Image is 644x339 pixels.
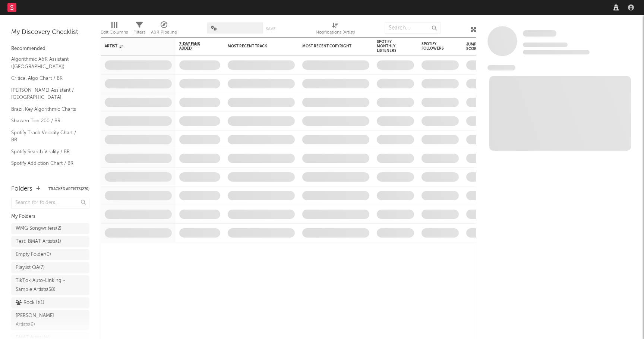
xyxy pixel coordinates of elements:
div: A&R Pipeline [151,28,177,37]
div: Edit Columns [101,19,128,40]
div: Folders [11,185,32,194]
div: Playlist QA ( 7 ) [16,263,45,272]
div: Test: BMAT Artists ( 1 ) [16,237,61,246]
div: Spotify Monthly Listeners [377,40,403,53]
span: 0 fans last week [523,50,590,54]
input: Search for folders... [11,198,89,208]
div: My Discovery Checklist [11,28,89,37]
a: Brazil Key Algorithmic Charts [11,105,82,113]
div: Most Recent Copyright [302,44,358,48]
a: [PERSON_NAME] Artists(6) [11,310,89,330]
div: My Folders [11,212,89,221]
a: Test: BMAT Artists(1) [11,236,89,247]
a: TikTok Videos Assistant / [GEOGRAPHIC_DATA] [11,171,82,186]
span: 7-Day Fans Added [179,42,209,51]
div: Artist [105,44,161,48]
input: Search... [385,22,441,34]
a: Spotify Addiction Chart / BR [11,159,82,167]
a: TikTok Auto-Linking - Sample Artists(58) [11,275,89,295]
div: Notifications (Artist) [316,19,355,40]
div: Filters [133,28,145,37]
span: News Feed [487,65,515,70]
div: Jump Score [466,42,485,51]
div: A&R Pipeline [151,19,177,40]
button: Tracked Artists(270) [48,187,89,191]
a: Spotify Search Virality / BR [11,148,82,156]
a: Algorithmic A&R Assistant ([GEOGRAPHIC_DATA]) [11,55,82,70]
div: Recommended [11,44,89,53]
span: Some Artist [523,30,556,37]
div: Edit Columns [101,28,128,37]
div: Spotify Followers [422,42,448,51]
a: Empty Folder(0) [11,249,89,260]
a: [PERSON_NAME] Assistant / [GEOGRAPHIC_DATA] [11,86,82,101]
a: WMG Songwriters(2) [11,223,89,234]
span: Tracking Since: [DATE] [523,43,568,47]
div: WMG Songwriters ( 2 ) [16,224,61,233]
a: Shazam Top 200 / BR [11,117,82,125]
a: Spotify Track Velocity Chart / BR [11,129,82,144]
div: [PERSON_NAME] Artists ( 6 ) [16,311,68,329]
div: TikTok Auto-Linking - Sample Artists ( 58 ) [16,276,68,294]
a: Playlist QA(7) [11,262,89,273]
a: Rock It(1) [11,297,89,308]
div: Notifications (Artist) [316,28,355,37]
div: Rock It ( 1 ) [16,298,44,307]
div: Most Recent Track [228,44,284,48]
div: Empty Folder ( 0 ) [16,250,51,259]
button: Save [266,27,275,31]
a: Critical Algo Chart / BR [11,74,82,82]
a: Some Artist [523,30,556,37]
div: Filters [133,19,145,40]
